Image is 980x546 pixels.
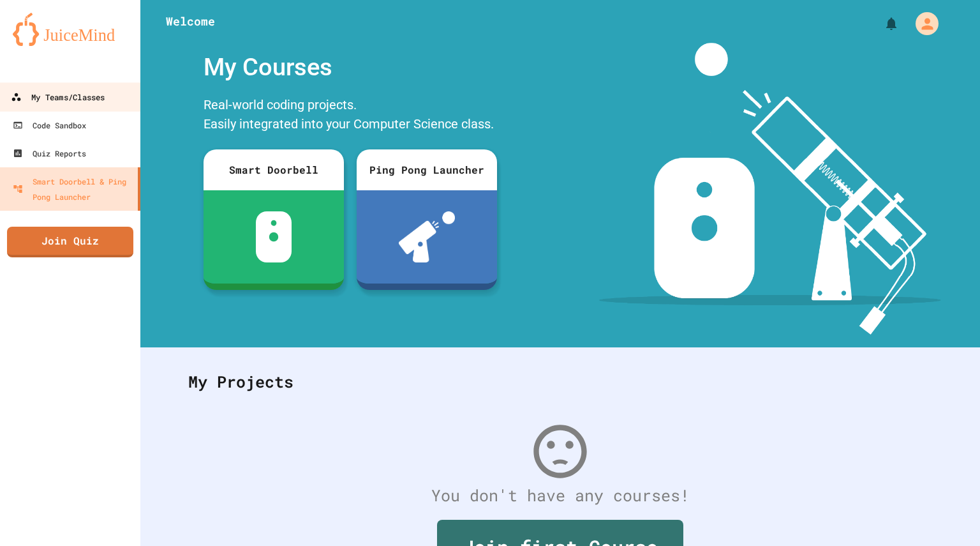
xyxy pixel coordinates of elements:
div: Smart Doorbell [204,149,344,190]
div: Ping Pong Launcher [357,149,497,190]
img: logo-orange.svg [13,13,128,46]
div: Quiz Reports [13,146,86,161]
div: My Account [902,9,942,38]
div: Real-world coding projects. Easily integrated into your Computer Science class. [197,92,503,140]
div: Smart Doorbell & Ping Pong Launcher [13,174,133,204]
div: My Courses [197,43,503,92]
img: banner-image-my-projects.png [599,43,941,335]
img: ppl-with-ball.png [399,211,456,262]
div: My Teams/Classes [11,89,105,105]
div: Code Sandbox [13,118,86,133]
div: My Notifications [860,13,902,34]
div: My Projects [175,357,945,407]
div: You don't have any courses! [175,483,945,508]
img: sdb-white.svg [256,211,292,262]
a: Join Quiz [7,227,133,257]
